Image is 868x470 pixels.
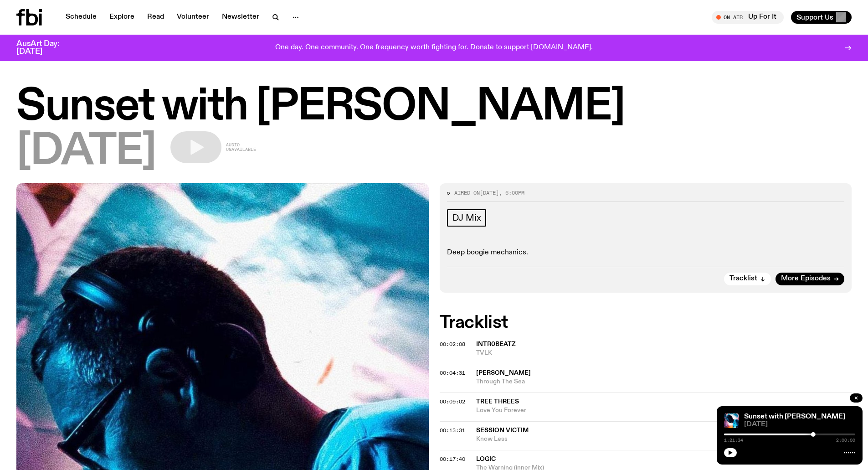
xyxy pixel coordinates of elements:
span: Support Us [796,13,833,21]
span: Audio unavailable [226,143,256,152]
span: Through The Sea [476,377,852,386]
span: Logic [476,456,496,462]
p: Deep boogie mechanics. [447,248,845,257]
span: 00:02:08 [440,341,465,348]
a: Schedule [60,11,102,24]
a: Read [142,11,169,24]
a: More Episodes [776,273,844,285]
button: 00:04:31 [440,371,465,376]
a: Volunteer [171,11,215,24]
span: [PERSON_NAME] [476,370,531,376]
span: Tree Threes [476,398,519,405]
button: 00:17:40 [440,457,465,462]
span: intr0beatz [476,341,516,347]
span: 00:13:31 [440,427,465,434]
span: [DATE] [744,421,855,428]
span: Tracklist [729,275,757,282]
span: Know Less [476,435,852,444]
span: 1:21:34 [724,438,743,443]
p: One day. One community. One frequency worth fighting for. Donate to support [DOMAIN_NAME]. [275,44,593,52]
button: 00:09:02 [440,399,465,404]
button: 00:13:31 [440,428,465,433]
span: DJ Mix [452,213,481,223]
span: 00:04:31 [440,369,465,377]
a: DJ Mix [447,209,487,227]
img: Simon Caldwell stands side on, looking downwards. He has headphones on. Behind him is a brightly ... [724,413,739,428]
span: 00:17:40 [440,455,465,463]
span: Session Victim [476,427,529,434]
span: [DATE] [480,189,499,196]
span: [DATE] [16,131,156,172]
button: Tracklist [724,273,771,285]
a: Explore [104,11,140,24]
button: On AirUp For It [712,11,784,24]
h2: Tracklist [440,315,852,331]
h3: AusArt Day: [DATE] [16,40,75,56]
span: More Episodes [781,275,831,282]
span: Aired on [454,189,480,196]
button: 00:02:08 [440,342,465,347]
a: Sunset with [PERSON_NAME] [744,413,845,420]
span: Love You Forever [476,406,852,415]
a: Newsletter [216,11,265,24]
button: Support Us [791,11,852,24]
span: TVLK [476,349,852,357]
h1: Sunset with [PERSON_NAME] [16,87,852,128]
span: 00:09:02 [440,398,465,405]
span: 2:00:00 [836,438,855,443]
span: , 6:00pm [499,189,524,196]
